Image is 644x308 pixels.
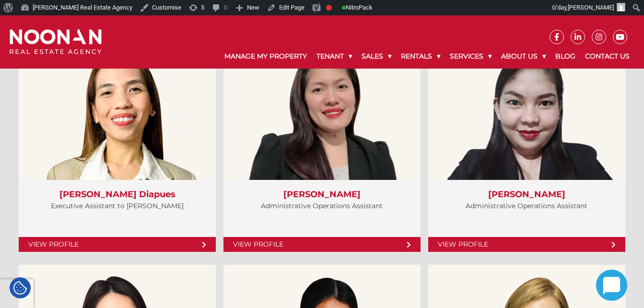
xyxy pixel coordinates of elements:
p: Administrative Operations Assistant [233,200,411,212]
a: Manage My Property [220,44,312,69]
a: Blog [550,44,580,69]
a: Contact Us [580,44,634,69]
a: View Profile [19,237,216,252]
a: Sales [357,44,396,69]
span: [PERSON_NAME] [568,4,614,11]
div: Focus keyphrase not set [326,5,332,11]
a: Tenant [312,44,357,69]
h3: [PERSON_NAME] Diapues [28,190,206,200]
h3: [PERSON_NAME] [233,190,411,200]
img: Noonan Real Estate Agency [10,29,102,55]
a: View Profile [223,237,421,252]
p: Administrative Operations Assistant [438,200,616,212]
h3: [PERSON_NAME] [438,190,616,200]
a: About Us [496,44,550,69]
div: Cookie Settings [10,277,31,298]
a: Rentals [396,44,445,69]
p: Executive Assistant to [PERSON_NAME] [28,200,206,212]
a: View Profile [428,237,625,252]
a: Services [445,44,496,69]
